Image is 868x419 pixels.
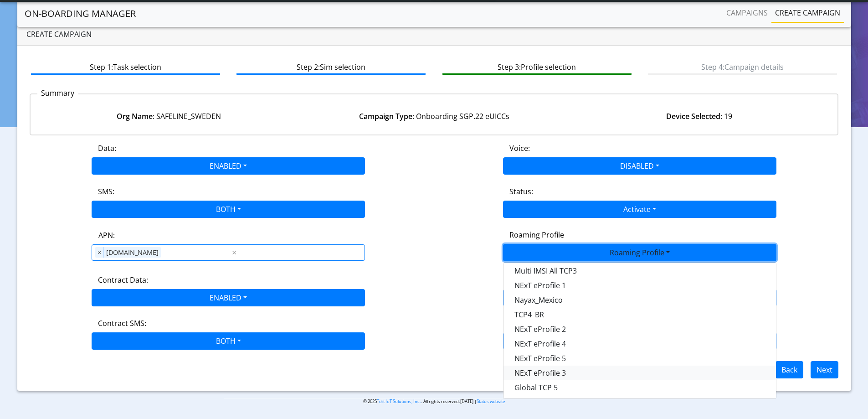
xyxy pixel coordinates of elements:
[98,186,114,197] label: SMS:
[36,111,301,122] div: : SAFELINE_SWEDEN
[17,23,851,46] div: Create campaign
[236,58,426,75] btn: Step 2: Sim selection
[92,289,365,306] button: ENABLED
[776,361,803,378] button: Back
[31,58,220,75] btn: Step 1: Task selection
[503,244,776,261] button: Roaming Profile
[503,322,776,336] button: NExT eProfile 2
[92,157,365,175] button: ENABLED
[377,398,421,404] a: Telit IoT Solutions, Inc.
[509,143,530,154] label: Voice:
[666,111,720,121] strong: Device Selected
[503,262,776,399] div: ENABLED
[771,4,844,22] a: Create campaign
[442,58,632,75] btn: Step 3: Profile selection
[503,366,776,380] button: NExT eProfile 3
[503,201,776,218] button: Activate
[98,143,116,154] label: Data:
[503,351,776,366] button: NExT eProfile 5
[359,111,412,121] strong: Campaign Type
[98,318,146,329] label: Contract SMS:
[503,278,776,293] button: NExT eProfile 1
[231,247,238,258] span: Clear all
[567,111,832,122] div: : 19
[723,4,771,22] a: Campaigns
[224,398,644,405] p: © 2025 . All rights reserved.[DATE] |
[811,361,838,378] button: Next
[301,111,566,122] div: : Onboarding SGP.22 eUICCs
[117,111,153,121] strong: Org Name
[503,336,776,351] button: NExT eProfile 4
[98,274,148,285] label: Contract Data:
[104,247,161,258] span: [DOMAIN_NAME]
[503,380,776,395] button: Global TCP 5
[98,230,115,241] label: APN:
[503,293,776,307] button: Nayax_Mexico
[509,229,564,240] label: Roaming Profile
[37,88,78,98] p: Summary
[503,157,776,175] button: DISABLED
[92,332,365,350] button: BOTH
[477,398,505,404] a: Status website
[509,186,533,197] label: Status:
[648,58,837,75] btn: Step 4: Campaign details
[92,201,365,218] button: BOTH
[503,307,776,322] button: TCP4_BR
[25,5,136,23] a: On-Boarding Manager
[95,247,104,258] span: ×
[503,264,776,278] button: Multi IMSI All TCP3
